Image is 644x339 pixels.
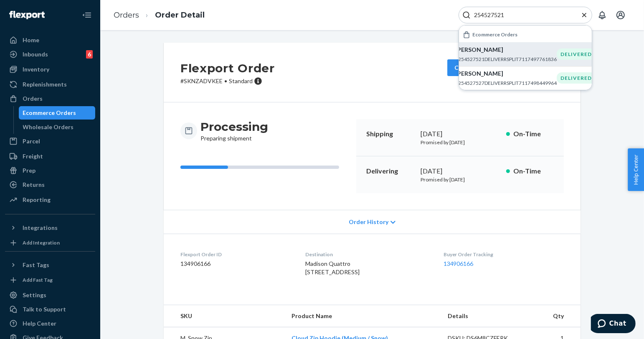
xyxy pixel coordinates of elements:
img: Flexport logo [9,11,45,19]
div: Preparing shipment [200,119,268,143]
div: Parcel [23,137,40,145]
th: SKU [164,305,285,327]
svg: Search Icon [462,11,471,19]
a: Inventory [5,63,95,76]
span: Order History [349,218,388,226]
a: Add Integration [5,238,95,248]
a: Orders [114,10,139,20]
dd: 134906166 [180,260,292,268]
a: Freight [5,150,95,163]
a: 134906166 [444,260,474,267]
div: DELIVERED [557,48,596,60]
div: Fast Tags [23,261,49,269]
p: On-Time [513,166,554,176]
div: Replenishments [23,80,67,89]
p: On-Time [513,129,554,139]
ol: breadcrumbs [107,3,211,28]
button: Talk to Support [5,303,95,316]
button: Cancel Order [447,59,499,76]
h3: Processing [200,119,268,134]
a: Inbounds6 [5,48,95,61]
a: Returns [5,178,95,191]
div: Add Integration [23,239,60,246]
div: Wholesale Orders [23,123,74,131]
h2: Flexport Order [180,59,275,77]
div: Freight [23,152,43,161]
p: [PERSON_NAME] [455,69,557,78]
div: Returns [23,181,45,189]
span: Standard [229,77,253,84]
a: Order Detail [155,10,205,20]
dt: Flexport Order ID [180,251,292,258]
div: Add Fast Tag [23,276,53,283]
p: Promised by [DATE] [421,176,499,183]
dt: Buyer Order Tracking [444,251,564,258]
button: Open account menu [612,7,629,23]
div: Talk to Support [23,305,66,314]
p: #254527527DELIVERRSPLIT7117498449964 [455,79,557,87]
button: Fast Tags [5,258,95,272]
a: Help Center [5,317,95,330]
div: [DATE] [421,129,499,139]
a: Add Fast Tag [5,275,95,285]
p: #254527521DELIVERRSPLIT7117497761836 [455,56,557,63]
a: Prep [5,164,95,177]
div: Home [23,36,39,44]
button: Help Center [628,148,644,191]
a: Home [5,33,95,47]
div: Inventory [23,65,49,74]
div: Ecommerce Orders [23,109,76,117]
th: Qty [533,305,581,327]
a: Settings [5,288,95,302]
h6: Ecommerce Orders [472,32,517,37]
a: Reporting [5,193,95,206]
th: Product Name [285,305,441,327]
div: DELIVERED [557,72,596,84]
button: Close Navigation [79,7,95,23]
p: # SKNZADVKEE [180,77,275,85]
th: Details [441,305,533,327]
p: Shipping [366,129,414,139]
div: [DATE] [421,166,499,176]
button: Open notifications [594,7,611,23]
div: Integrations [23,224,58,232]
input: Search Input [471,11,573,19]
div: Prep [23,166,35,175]
span: Madison Quattro [STREET_ADDRESS] [305,260,360,275]
p: [PERSON_NAME] [455,46,557,54]
a: Replenishments [5,78,95,91]
p: Promised by [DATE] [421,139,499,146]
button: Close Search [580,11,588,20]
div: Help Center [23,319,56,328]
a: Wholesale Orders [19,120,96,134]
span: • [224,77,227,84]
iframe: Opens a widget where you can chat to one of our agents [591,314,636,335]
a: Parcel [5,135,95,148]
div: 6 [86,50,93,59]
dt: Destination [305,251,430,258]
button: Integrations [5,221,95,234]
a: Orders [5,92,95,105]
div: Reporting [23,196,51,204]
div: Inbounds [23,50,48,59]
p: Delivering [366,166,414,176]
div: Settings [23,291,46,299]
a: Ecommerce Orders [19,106,96,120]
div: Orders [23,94,43,103]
